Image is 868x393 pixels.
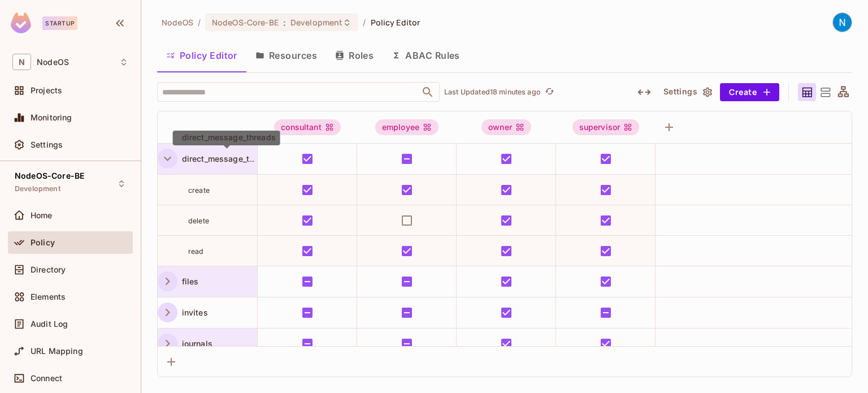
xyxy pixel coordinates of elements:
[37,58,69,67] span: Workspace: NodeOS
[541,85,557,99] span: Click to refresh data
[31,265,66,274] span: Directory
[420,84,436,100] button: Open
[31,319,68,329] span: Audit Log
[833,13,852,32] img: NodeOS
[543,85,557,99] button: refresh
[283,18,287,27] span: :
[15,171,84,180] span: NodeOS-Core-BE
[720,83,779,101] button: Create
[326,41,383,70] button: Roles
[212,17,279,28] span: NodeOS-Core-BE
[162,17,193,28] span: the active workspace
[363,17,366,28] li: /
[31,140,63,149] span: Settings
[31,238,55,247] span: Policy
[31,347,83,356] span: URL Mapping
[444,88,541,97] p: Last Updated 18 minutes ago
[177,339,212,348] span: journals
[31,113,72,122] span: Monitoring
[42,16,77,30] div: Startup
[383,41,469,70] button: ABAC Rules
[157,41,246,70] button: Policy Editor
[198,17,201,28] li: /
[371,17,420,28] span: Policy Editor
[188,247,204,256] span: read
[274,119,341,135] div: consultant
[177,154,276,163] span: direct_message_threads
[12,54,31,70] span: N
[177,277,199,286] span: files
[375,119,439,135] div: employee
[188,217,209,225] span: delete
[177,308,208,317] span: invites
[177,132,276,142] span: direct_message_threads
[31,292,66,301] span: Elements
[545,87,554,98] span: refresh
[188,186,210,195] span: create
[31,211,53,220] span: Home
[246,41,326,70] button: Resources
[31,374,62,383] span: Connect
[481,119,531,135] div: owner
[659,83,715,101] button: Settings
[572,119,640,135] div: supervisor
[15,184,60,193] span: Development
[31,86,62,95] span: Projects
[11,12,31,33] img: SReyMgAAAABJRU5ErkJggg==
[290,17,342,28] span: Development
